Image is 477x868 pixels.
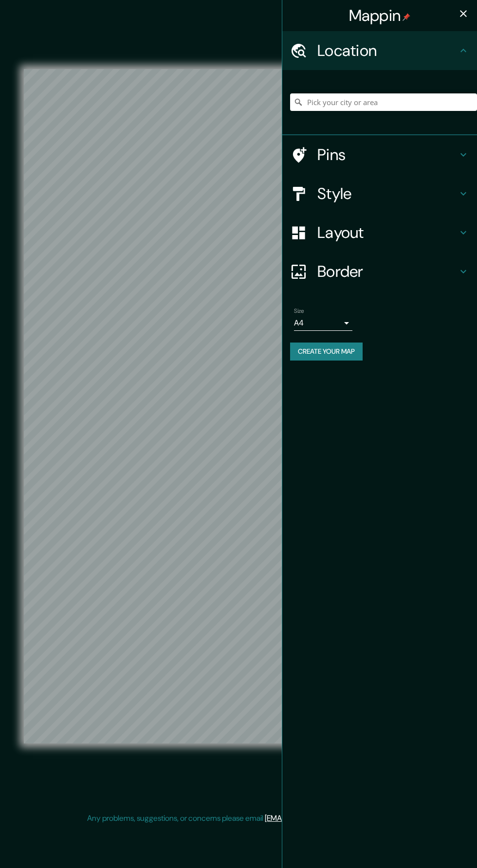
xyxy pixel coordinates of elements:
h4: Layout [317,223,458,242]
div: Pins [282,135,477,174]
div: A4 [294,315,352,331]
canvas: Map [24,69,453,743]
button: Create your map [290,343,363,361]
p: Any problems, suggestions, or concerns please email . [87,813,386,824]
img: pin-icon.png [403,13,410,21]
div: Style [282,174,477,213]
a: [EMAIL_ADDRESS][DOMAIN_NAME] [265,813,385,823]
input: Pick your city or area [290,93,477,111]
label: Size [294,307,304,315]
div: Location [282,31,477,70]
div: Layout [282,213,477,252]
h4: Border [317,262,458,281]
h4: Style [317,184,458,203]
h4: Pins [317,145,458,164]
h4: Mappin [349,6,411,25]
div: Border [282,252,477,291]
h4: Location [317,41,458,60]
